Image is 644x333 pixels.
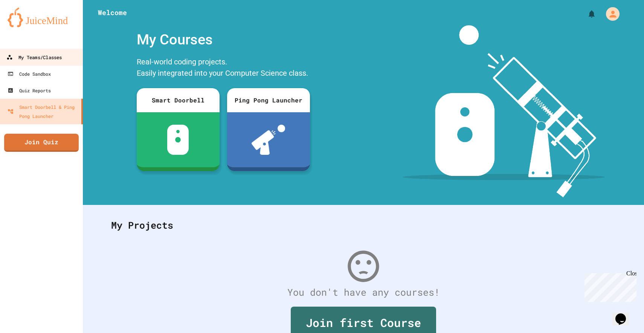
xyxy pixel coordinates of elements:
div: You don't have any courses! [104,285,623,299]
div: Ping Pong Launcher [227,88,310,112]
a: Join Quiz [4,134,79,152]
div: My Projects [104,211,623,240]
div: My Courses [133,25,314,54]
img: banner-image-my-projects.png [403,25,604,197]
div: Quiz Reports [8,86,51,95]
div: Code Sandbox [8,69,51,78]
div: Smart Doorbell & Ping Pong Launcher [8,102,78,121]
div: My Notifications [573,8,598,20]
img: sdb-white.svg [167,125,189,155]
img: logo-orange.svg [8,8,75,27]
div: Real-world coding projects. Easily integrated into your Computer Science class. [133,54,314,82]
div: My Teams/Classes [6,53,62,62]
div: Chat with us now!Close [3,3,52,48]
div: Smart Doorbell [137,88,220,112]
img: ppl-with-ball.png [252,125,285,155]
div: My Account [598,5,621,23]
iframe: chat widget [612,303,636,325]
iframe: chat widget [581,270,636,302]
